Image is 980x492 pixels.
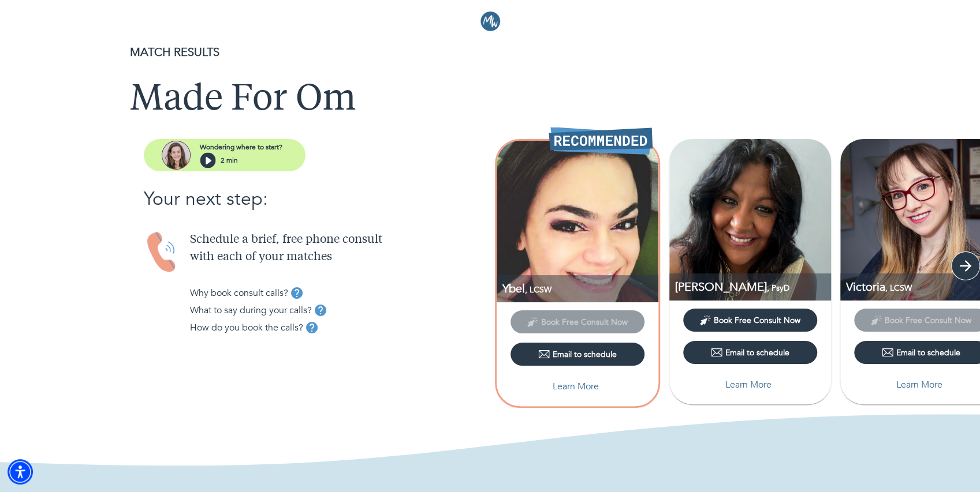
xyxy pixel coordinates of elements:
p: Learn More [725,378,772,392]
img: Recommended Therapist [549,127,653,155]
p: 2 min [221,155,238,166]
span: This provider has not yet shared their calendar link. Please email the provider to schedule [511,316,644,327]
span: , LCSW [525,284,552,295]
p: Learn More [896,378,942,392]
img: Logo [480,12,500,31]
button: Learn More [683,373,817,396]
p: Wondering where to start? [200,142,282,152]
p: How do you book the calls? [190,321,303,335]
img: assistant [162,141,191,170]
p: Schedule a brief, free phone consult with each of your matches [190,231,490,266]
p: Learn More [553,380,599,393]
p: PsyD [675,279,831,295]
div: Accessibility Menu [8,459,33,485]
button: tooltip [303,319,321,336]
p: Your next step: [144,185,490,213]
span: Book Free Consult Now [714,315,800,326]
button: assistantWondering where to start?2 min [144,139,305,171]
img: Ybel Lemoine profile [497,141,658,302]
span: , LCSW [885,283,912,294]
p: What to say during your calls? [190,303,312,317]
button: Email to schedule [683,341,817,364]
p: Why book consult calls? [190,286,288,300]
button: Book Free Consult Now [683,309,817,332]
div: Email to schedule [882,347,960,358]
button: tooltip [312,302,329,319]
p: MATCH RESULTS [130,44,851,61]
p: LCSW [502,281,658,296]
img: Handset [144,231,181,273]
button: tooltip [288,284,305,302]
span: , PsyD [767,283,789,294]
div: Email to schedule [711,347,789,358]
div: Email to schedule [538,348,617,360]
button: Learn More [511,375,644,398]
h1: Made For Om [130,80,851,121]
button: Email to schedule [511,343,644,366]
img: Sweta Venkataramanan profile [669,139,831,301]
